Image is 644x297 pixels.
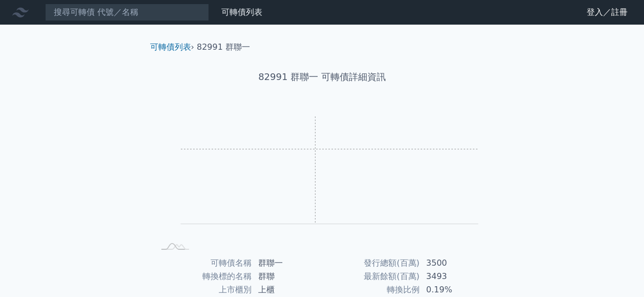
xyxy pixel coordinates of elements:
a: 登入／註冊 [578,4,636,21]
td: 群聯一 [252,256,322,270]
td: 發行總額(百萬) [322,256,420,270]
td: 上市櫃別 [154,283,252,296]
td: 轉換標的名稱 [154,270,252,283]
td: 0.19% [420,283,490,296]
td: 轉換比例 [322,283,420,296]
td: 3493 [420,270,490,283]
li: 82991 群聯一 [197,41,250,53]
h1: 82991 群聯一 可轉債詳細資訊 [142,70,503,84]
a: 可轉債列表 [150,42,191,52]
g: Chart [171,116,479,239]
td: 上櫃 [252,283,322,296]
td: 3500 [420,256,490,270]
td: 可轉債名稱 [154,256,252,270]
input: 搜尋可轉債 代號／名稱 [45,4,209,21]
li: › [150,41,194,53]
a: 可轉債列表 [221,7,262,17]
td: 最新餘額(百萬) [322,270,420,283]
td: 群聯 [252,270,322,283]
